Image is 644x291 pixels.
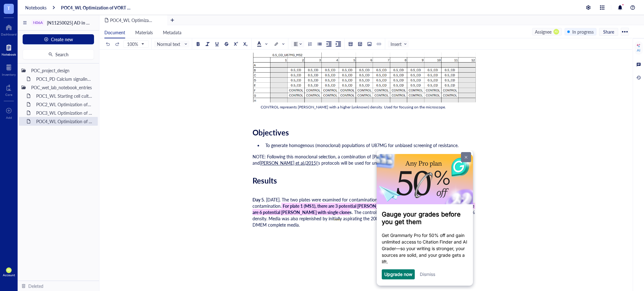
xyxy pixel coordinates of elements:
[253,175,277,186] span: Results
[11,121,39,127] a: Upgrade now
[163,29,181,36] span: Metadata
[599,28,618,36] button: Share
[261,104,468,110] div: CONTROL represents [PERSON_NAME] with a higher (unknown) density. Used for focusing on the micros...
[5,93,12,96] div: Core
[1,32,17,36] div: Dashboard
[572,28,594,35] div: In progress
[5,83,12,96] a: Core
[47,121,62,127] a: Dismiss
[104,29,125,36] span: Document
[350,209,352,215] span: s
[253,209,476,228] span: . The controls from plate 1 are growing properly, with a 10-20% density. Media was also replenish...
[2,73,16,76] div: Inventory
[260,160,305,166] span: [PERSON_NAME] et al.
[33,74,95,83] div: POC1_PD Calcium signaling screen of N06A library
[135,29,153,36] span: Materials
[253,127,289,138] span: Objectives
[25,5,47,10] a: Notebooks
[6,116,12,119] div: Add
[23,49,94,59] button: Search
[253,196,264,203] span: Day 5
[555,30,558,33] span: PO
[28,66,95,75] div: POC_project_design
[1,22,17,36] a: Dashboard
[55,52,69,57] span: Search
[253,203,475,215] span: For plate 1 (MS1), there are 3 potential [PERSON_NAME] with single clones. For plate 2 (MS2), the...
[127,41,144,47] span: 100%
[61,5,132,10] a: POC4_WL Optimization of VORT resistance assay on U87MG cell line + monoclonal selection
[253,153,453,166] span: NOTE: Following this monoclonal selection, a combination of [PERSON_NAME] et al. (2024)'s protoco...
[51,37,73,42] span: Create new
[8,82,95,115] p: Get Grammarly Pro for 50% off and gain unlimited access to Citation Finder and AI Grader—so your ...
[92,6,94,8] img: close_x_white.png
[305,160,318,166] span: (2015)'
[2,63,16,76] a: Inventory
[33,117,95,126] div: POC4_WL Optimization of VORT resistance assay on U87MG cell line + monoclonal selection
[2,52,16,56] div: Notebook
[47,19,122,26] span: [N11250025] AD in GBM project-POC
[318,160,409,166] span: s protocols will be used for unbiased screening.
[3,4,100,54] img: b691f0dbac2949fda2ab1b53a00960fb-306x160.png
[3,273,15,277] div: Account
[265,142,458,148] span: To generate homogenous (monoclonal) populations of U87MG for unbiased screening of resistance.
[7,4,10,12] span: T
[23,34,94,44] button: Create new
[603,29,614,35] span: Share
[28,283,43,289] div: Deleted
[253,196,470,209] span: . [DATE]. The two plates were examined for contamination and potential clones. Neither plate has ...
[2,42,16,56] a: Notebook
[535,28,552,35] div: Assignee
[33,100,95,109] div: POC2_WL Optimization of N06A library resistance assay on U87MG cell line
[8,60,95,75] h3: Gauge your grades before you get them
[391,41,407,47] span: Insert
[28,83,95,92] div: POC_wet_lab_notebook_entries
[157,41,188,47] span: Normal text
[33,20,43,25] div: N06A
[253,52,476,103] img: genemod-experiment-image
[637,48,640,53] div: AI
[7,269,10,272] span: PO
[33,91,95,100] div: POC1_WL Starting cell culture protocol
[33,108,95,117] div: POC3_WL Optimization of VORT resistance assay on U87MG cell line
